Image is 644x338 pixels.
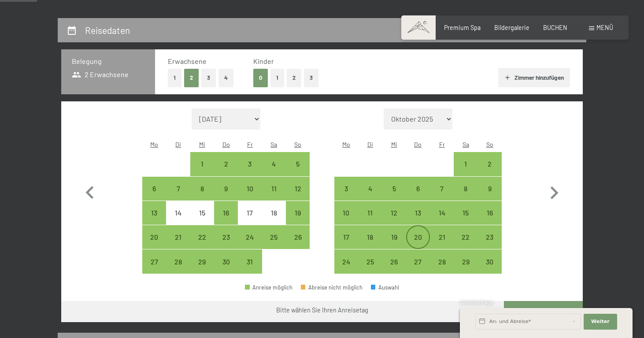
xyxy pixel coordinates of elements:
[262,177,286,201] div: Anreise möglich
[454,225,477,249] div: Sat Nov 22 2025
[479,185,501,207] div: 9
[431,185,453,207] div: 7
[335,234,357,256] div: 17
[191,234,213,256] div: 22
[454,201,477,225] div: Sat Nov 15 2025
[253,69,268,87] button: 0
[358,225,382,249] div: Anreise möglich
[454,225,477,249] div: Anreise möglich
[215,209,237,231] div: 16
[190,177,214,201] div: Anreise möglich
[430,225,454,249] div: Fri Nov 21 2025
[168,57,207,65] span: Erwachsene
[478,225,502,249] div: Anreise möglich
[77,108,103,274] button: Vorheriger Monat
[142,201,166,225] div: Anreise möglich
[294,141,301,148] abbr: Sonntag
[430,225,454,249] div: Anreise möglich
[334,201,358,225] div: Mon Nov 10 2025
[359,185,381,207] div: 4
[406,177,430,201] div: Anreise möglich
[85,25,130,36] h2: Reisedaten
[478,152,502,176] div: Anreise möglich
[238,225,262,249] div: Fri Oct 24 2025
[479,160,501,182] div: 2
[262,225,286,249] div: Anreise möglich
[190,225,214,249] div: Wed Oct 22 2025
[479,258,501,280] div: 30
[214,177,238,201] div: Thu Oct 09 2025
[334,225,358,249] div: Mon Nov 17 2025
[406,201,430,225] div: Anreise möglich
[478,249,502,273] div: Sun Nov 30 2025
[222,141,230,148] abbr: Donnerstag
[167,234,189,256] div: 21
[382,201,406,225] div: Anreise möglich
[406,225,430,249] div: Anreise möglich
[262,177,286,201] div: Sat Oct 11 2025
[430,201,454,225] div: Fri Nov 14 2025
[167,209,189,231] div: 14
[358,249,382,273] div: Tue Nov 25 2025
[382,249,406,273] div: Anreise möglich
[584,314,617,330] button: Weiter
[430,177,454,201] div: Fri Nov 07 2025
[143,234,165,256] div: 20
[430,177,454,201] div: Anreise möglich
[191,258,213,280] div: 29
[190,201,214,225] div: Anreise nicht möglich
[454,152,477,176] div: Anreise möglich
[478,225,502,249] div: Sun Nov 23 2025
[214,177,238,201] div: Anreise möglich
[190,201,214,225] div: Wed Oct 15 2025
[167,185,189,207] div: 7
[391,141,397,148] abbr: Mittwoch
[478,177,502,201] div: Anreise möglich
[406,177,430,201] div: Thu Nov 06 2025
[543,24,567,31] a: BUCHEN
[270,141,277,148] abbr: Samstag
[382,177,406,201] div: Wed Nov 05 2025
[239,234,261,256] div: 24
[406,249,430,273] div: Anreise möglich
[166,177,190,201] div: Tue Oct 07 2025
[367,141,373,148] abbr: Dienstag
[382,249,406,273] div: Wed Nov 26 2025
[72,56,144,66] h3: Belegung
[407,258,429,280] div: 27
[414,141,422,148] abbr: Donnerstag
[214,152,238,176] div: Thu Oct 02 2025
[463,141,469,148] abbr: Samstag
[190,177,214,201] div: Wed Oct 08 2025
[276,306,368,315] div: Bitte wählen Sie Ihren Anreisetag
[407,209,429,231] div: 13
[72,70,129,79] span: 2 Erwachsene
[168,69,181,87] button: 1
[454,249,477,273] div: Anreise möglich
[142,177,166,201] div: Mon Oct 06 2025
[335,258,357,280] div: 24
[591,318,610,325] span: Weiter
[358,249,382,273] div: Anreise möglich
[286,177,310,201] div: Anreise möglich
[287,234,309,256] div: 26
[406,225,430,249] div: Thu Nov 20 2025
[238,152,262,176] div: Fri Oct 03 2025
[382,201,406,225] div: Wed Nov 12 2025
[334,249,358,273] div: Mon Nov 24 2025
[334,177,358,201] div: Mon Nov 03 2025
[431,258,453,280] div: 28
[239,185,261,207] div: 10
[214,225,238,249] div: Anreise möglich
[214,225,238,249] div: Thu Oct 23 2025
[454,152,477,176] div: Sat Nov 01 2025
[454,177,477,201] div: Anreise möglich
[239,160,261,182] div: 3
[541,108,567,274] button: Nächster Monat
[286,152,310,176] div: Anreise möglich
[238,177,262,201] div: Fri Oct 10 2025
[486,141,493,148] abbr: Sonntag
[143,258,165,280] div: 27
[444,24,481,31] span: Premium Spa
[287,69,301,87] button: 2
